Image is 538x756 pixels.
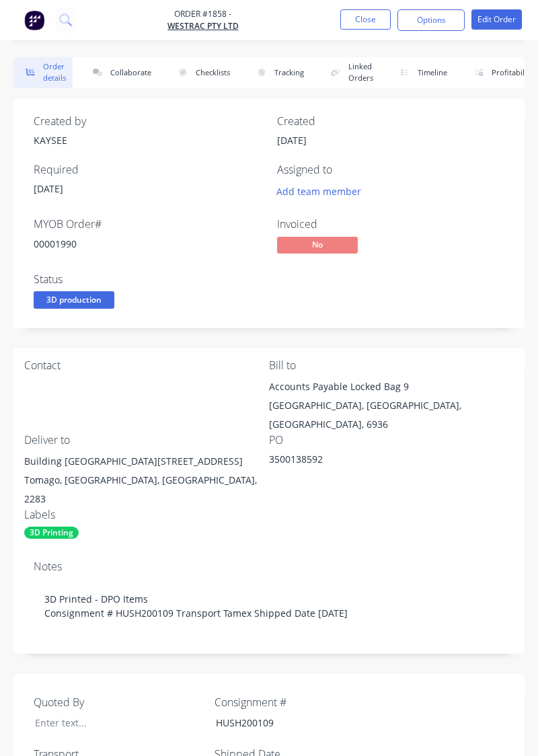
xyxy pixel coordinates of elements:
[24,452,269,508] div: Building [GEOGRAPHIC_DATA][STREET_ADDRESS]Tomago, [GEOGRAPHIC_DATA], [GEOGRAPHIC_DATA], 2283
[277,115,504,128] div: Created
[277,237,358,254] span: No
[34,291,114,311] button: 3D production
[167,8,239,20] span: Order #1858 -
[319,57,380,88] button: Linked Orders
[34,115,261,128] div: Created by
[24,10,44,30] img: Factory
[13,57,73,88] button: Order details
[269,377,514,396] div: Accounts Payable Locked Bag 9
[215,694,383,710] label: Consignment #
[269,452,437,471] div: 3500138592
[34,163,261,176] div: Required
[24,527,79,539] div: 3D Printing
[205,713,373,732] div: HUSH200109
[471,9,522,30] button: Edit Order
[166,57,237,88] button: Checklists
[269,396,514,434] div: [GEOGRAPHIC_DATA], [GEOGRAPHIC_DATA], [GEOGRAPHIC_DATA], 6936
[24,471,269,508] div: Tomago, [GEOGRAPHIC_DATA], [GEOGRAPHIC_DATA], 2283
[34,133,261,147] div: KAYSEE
[24,434,269,447] div: Deliver to
[270,182,369,200] button: Add team member
[24,508,269,521] div: Labels
[24,452,269,471] div: Building [GEOGRAPHIC_DATA][STREET_ADDRESS]
[81,57,158,88] button: Collaborate
[167,20,239,32] a: WesTrac Pty Ltd
[34,182,63,195] span: [DATE]
[34,218,261,231] div: MYOB Order #
[340,9,391,30] button: Close
[245,57,311,88] button: Tracking
[269,359,514,372] div: Bill to
[34,237,261,251] div: 00001990
[34,694,202,710] label: Quoted By
[277,134,307,147] span: [DATE]
[24,359,269,372] div: Contact
[277,182,369,200] button: Add team member
[269,377,514,434] div: Accounts Payable Locked Bag 9[GEOGRAPHIC_DATA], [GEOGRAPHIC_DATA], [GEOGRAPHIC_DATA], 6936
[388,57,454,88] button: Timeline
[269,434,514,447] div: PO
[34,273,261,286] div: Status
[397,9,465,31] button: Options
[34,291,114,308] span: 3D production
[34,578,504,634] div: 3D Printed - DPO Items Consignment # HUSH200109 Transport Tamex Shipped Date [DATE]
[277,218,504,231] div: Invoiced
[34,560,504,573] div: Notes
[277,163,504,176] div: Assigned to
